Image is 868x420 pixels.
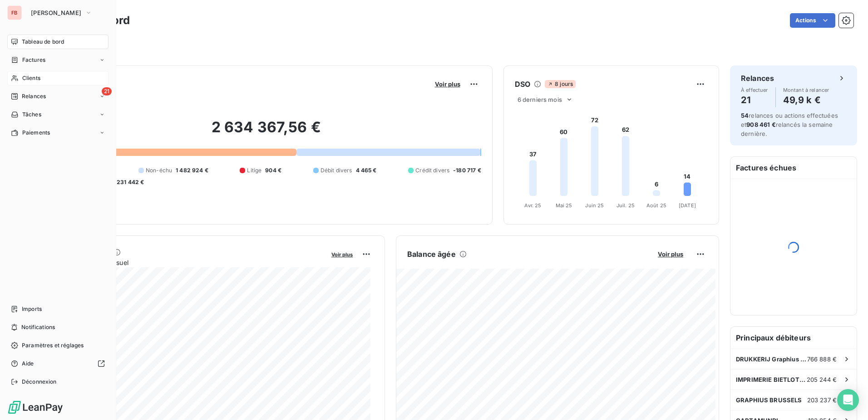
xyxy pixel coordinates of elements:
[329,250,355,258] button: Voir plus
[646,202,666,209] tspan: Août 25
[331,251,353,258] span: Voir plus
[435,80,460,88] span: Voir plus
[741,93,768,107] h4: 21
[22,56,45,64] span: Factures
[247,166,261,175] span: Litige
[7,400,64,415] img: Logo LeanPay
[7,5,22,20] div: FB
[453,166,481,175] span: -180 717 €
[51,258,325,267] span: Chiffre d'affaires mensuel
[741,87,768,93] span: À effectuer
[114,178,144,186] span: -231 442 €
[783,93,829,107] h4: 49,9 k €
[783,87,829,93] span: Montant à relancer
[7,356,108,371] a: Aide
[730,327,857,349] h6: Principaux débiteurs
[746,121,775,128] span: 908 461 €
[515,79,530,90] h6: DSO
[736,376,807,383] span: IMPRIMERIE BIETLOT S.A.
[658,250,683,258] span: Voir plus
[22,378,57,386] span: Déconnexion
[31,9,81,16] span: [PERSON_NAME]
[21,323,55,331] span: Notifications
[736,355,807,363] span: DRUKKERIJ Graphius Gent
[176,166,208,175] span: 1 482 924 €
[679,202,696,209] tspan: [DATE]
[616,202,635,209] tspan: Juil. 25
[585,202,604,209] tspan: Juin 25
[22,129,50,137] span: Paiements
[146,166,172,175] span: Non-échu
[432,80,463,88] button: Voir plus
[790,13,835,28] button: Actions
[22,305,42,313] span: Imports
[807,376,837,383] span: 205 244 €
[51,118,481,145] h2: 2 634 367,56 €
[22,74,40,82] span: Clients
[22,38,64,46] span: Tableau de bord
[356,166,377,175] span: 4 465 €
[837,389,859,411] div: Open Intercom Messenger
[415,166,449,175] span: Crédit divers
[321,166,352,175] span: Débit divers
[655,250,686,258] button: Voir plus
[265,166,281,175] span: 904 €
[807,396,837,404] span: 203 237 €
[545,80,576,88] span: 8 jours
[741,112,838,137] span: relances ou actions effectuées et relancés la semaine dernière.
[741,73,774,84] h6: Relances
[736,396,802,404] span: GRAPHIUS BRUSSELS
[22,341,84,350] span: Paramètres et réglages
[730,157,857,179] h6: Factures échues
[102,87,112,95] span: 21
[555,202,572,209] tspan: Mai 25
[524,202,541,209] tspan: Avr. 25
[518,96,562,103] span: 6 derniers mois
[807,355,837,363] span: 766 888 €
[22,360,34,368] span: Aide
[22,110,41,119] span: Tâches
[407,249,456,260] h6: Balance âgée
[22,92,46,100] span: Relances
[741,112,749,119] span: 54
